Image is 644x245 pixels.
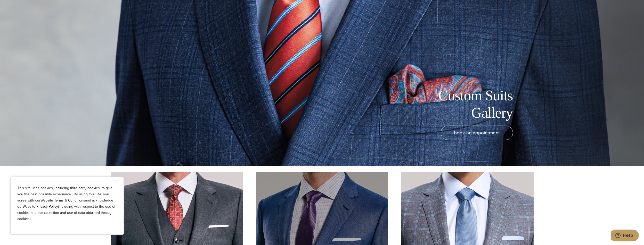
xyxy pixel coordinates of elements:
[115,178,121,184] button: Close
[17,185,117,222] p: This site uses cookies, including third party cookies, to give you the best possible experience. ...
[441,126,513,140] a: book an appointment
[40,198,85,203] a: Website Terms & Conditions
[23,204,58,209] a: Website Privacy Policy
[454,129,500,136] span: book an appointment
[397,87,513,121] h1: Custom Suits Gallery
[611,230,639,242] iframe: Opens a widget where you can chat to one of our agents
[115,180,118,182] img: Close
